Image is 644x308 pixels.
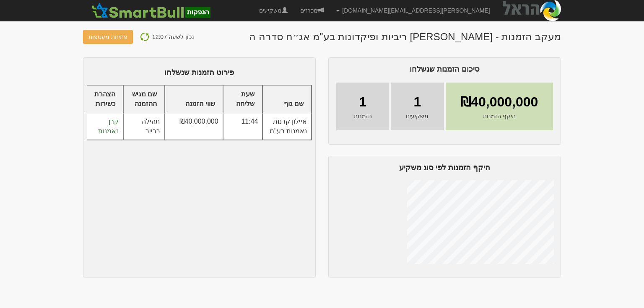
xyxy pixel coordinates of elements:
[359,93,366,112] span: 1
[164,68,234,77] span: פירוט הזמנות שנשלחו
[98,118,119,135] span: קרן נאמנות
[413,93,421,112] span: 1
[152,31,194,42] p: נכון לשעה 12:07
[86,85,123,114] th: הצהרת כשירות
[165,113,223,140] td: ₪40,000,000
[89,2,213,19] img: סמארטבול - מערכת לניהול הנפקות
[399,163,490,172] span: היקף הזמנות לפי סוג משקיע
[140,32,150,42] img: refresh-icon.png
[83,30,133,44] button: פתיחת מעטפות
[123,85,165,114] th: שם מגיש ההזמנה
[223,85,263,114] th: שעת שליחה
[483,112,516,120] span: היקף הזמנות
[123,113,165,140] td: תהילה בבייב
[354,112,372,120] span: הזמנות
[262,113,312,140] td: איילון קרנות נאמנות בע"מ
[249,31,561,42] h1: מעקב הזמנות - [PERSON_NAME] ריביות ופיקדונות בע"מ אג״ח סדרה ה
[165,85,223,114] th: שווי הזמנה
[223,113,263,140] td: 11:44
[460,93,538,112] span: ₪40,000,000
[406,112,428,120] span: משקיעים
[410,65,480,73] span: סיכום הזמנות שנשלחו
[262,85,312,114] th: שם גוף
